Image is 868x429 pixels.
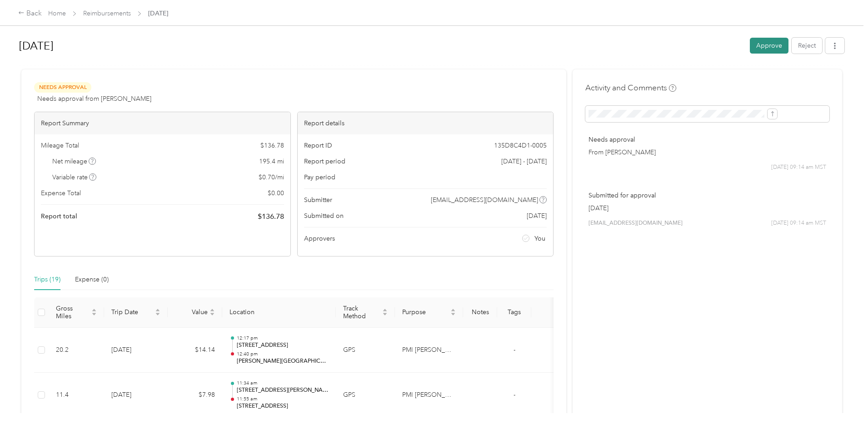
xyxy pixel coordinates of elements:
span: [DATE] 09:14 am MST [771,163,826,172]
span: Needs Approval [34,82,91,93]
td: GPS [336,328,395,373]
span: Expense Total [41,188,81,198]
p: [STREET_ADDRESS][PERSON_NAME] [237,386,329,394]
span: Report total [41,212,77,221]
span: Pay period [304,173,335,182]
td: $14.14 [168,328,222,373]
span: [DATE] [148,9,168,18]
td: PMI Solis Properties [395,328,463,373]
span: Trip Date [111,308,153,316]
p: 12:40 pm [237,351,329,357]
span: Mileage Total [41,141,79,150]
span: caret-up [210,307,215,313]
p: Needs approval [589,135,826,144]
p: Submitted for approval [589,191,826,200]
span: caret-up [91,307,97,313]
span: Purpose [402,308,449,316]
p: 11:34 am [237,380,329,386]
h4: Activity and Comments [585,82,676,94]
span: $ 0.70 / mi [259,173,284,182]
span: [EMAIL_ADDRESS][DOMAIN_NAME] [589,219,683,227]
h1: Aug 2025 [19,35,743,57]
span: Gross Miles [56,305,90,320]
span: $ 0.00 [268,188,284,198]
span: Approvers [304,234,335,243]
span: caret-down [91,311,97,317]
a: Reimbursements [83,10,131,17]
th: Location [222,297,336,328]
a: Home [48,10,66,17]
span: caret-down [382,311,388,317]
button: Approve [750,38,788,54]
th: Notes [463,297,497,328]
div: Expense (0) [75,275,109,285]
td: 11.4 [49,373,104,418]
td: PMI Solis Properties [395,373,463,418]
span: caret-down [155,311,160,317]
button: Reject [792,38,822,54]
span: Net mileage [52,157,96,166]
th: Track Method [336,297,395,328]
td: [DATE] [104,373,168,418]
span: $ 136.78 [258,211,284,222]
span: - [514,391,515,399]
span: - [514,346,515,354]
td: 20.2 [49,328,104,373]
p: [DATE] [589,203,826,213]
th: Tags [497,297,531,328]
div: Back [18,8,42,19]
span: 195.4 mi [259,157,284,166]
th: Trip Date [104,297,168,328]
p: 12:17 pm [237,335,329,341]
span: [DATE] [527,211,547,221]
span: [DATE] 09:14 am MST [771,219,826,227]
span: [EMAIL_ADDRESS][DOMAIN_NAME] [431,195,538,205]
span: caret-up [155,307,160,313]
span: caret-up [382,307,388,313]
td: $7.98 [168,373,222,418]
span: $ 136.78 [260,141,284,150]
p: [STREET_ADDRESS] [237,402,329,410]
th: Gross Miles [49,297,104,328]
p: [STREET_ADDRESS] [237,341,329,350]
span: 135D8C4D1-0005 [494,141,547,150]
div: Report Summary [35,112,290,134]
th: Value [168,297,222,328]
th: Purpose [395,297,463,328]
span: Track Method [343,305,380,320]
span: Submitter [304,195,332,205]
p: 11:55 am [237,396,329,402]
td: [DATE] [104,328,168,373]
span: caret-down [450,311,456,317]
iframe: Everlance-gr Chat Button Frame [817,378,868,429]
span: Variable rate [52,173,97,182]
span: [DATE] - [DATE] [501,157,547,166]
span: Needs approval from [PERSON_NAME] [37,94,151,104]
div: Report details [298,112,554,134]
p: [PERSON_NAME][GEOGRAPHIC_DATA], [GEOGRAPHIC_DATA], [GEOGRAPHIC_DATA], [GEOGRAPHIC_DATA] [237,357,329,365]
span: caret-up [450,307,456,313]
div: Trips (19) [34,275,60,285]
span: caret-down [210,311,215,317]
span: Submitted on [304,211,344,221]
td: GPS [336,373,395,418]
span: Report ID [304,141,332,150]
span: Report period [304,157,345,166]
span: Value [175,308,208,316]
p: From [PERSON_NAME] [589,148,826,157]
span: You [534,234,545,243]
